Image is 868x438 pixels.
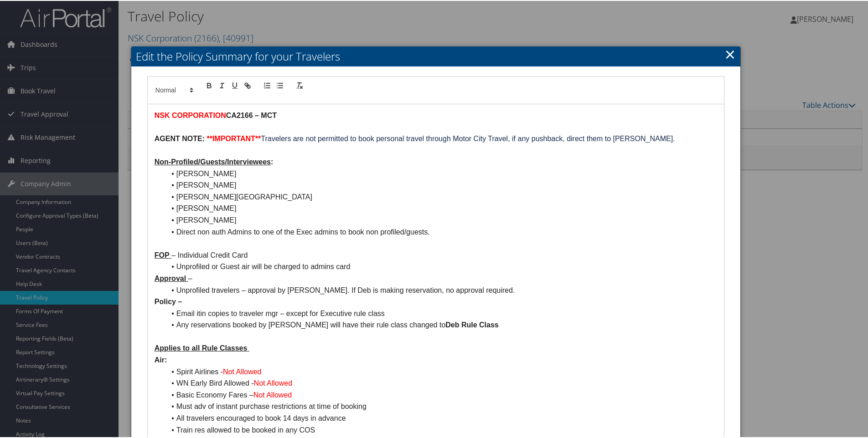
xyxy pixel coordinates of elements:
strong: CA2166 – MCT [226,111,277,118]
u: Applies to all Rule Classes [155,343,248,351]
strong: : [155,157,274,165]
strong: Policy – [155,297,182,305]
li: All travelers encouraged to book 14 days in advance [165,412,717,423]
li: Must adv of instant purchase restrictions at time of booking [165,400,717,412]
strong: Air: [155,355,167,363]
u: FOP [155,250,170,258]
span: Not Allowed [223,367,262,375]
li: [PERSON_NAME] [165,214,717,225]
li: Spirit Airlines - [165,365,717,377]
strong: NSK CORPORATION [155,111,226,118]
li: Unprofiled travelers – approval by [PERSON_NAME]. If Deb is making reservation, no approval requi... [165,284,717,295]
li: Basic Economy Fares – [165,388,717,400]
li: [PERSON_NAME][GEOGRAPHIC_DATA] [165,190,717,202]
p: – Individual Credit Card [155,249,717,260]
u: Non-Profiled/Guests/Interviewees [155,157,271,165]
li: Email itin copies to traveler mgr – except for Executive rule class [165,307,717,319]
li: WN Early Bird Allowed - [165,377,717,388]
span: Not Allowed [253,390,292,398]
a: Close [725,44,735,62]
li: Train res allowed to be booked in any COS [165,423,717,435]
strong: Deb Rule Class [445,320,498,328]
li: Unprofiled or Guest air will be charged to admins card [165,260,717,272]
span: Travelers are not permitted to book personal travel through Motor City Travel, if any pushback, d... [261,134,675,142]
li: Direct non auth Admins to one of the Exec admins to book non profiled/guests. [165,225,717,237]
li: [PERSON_NAME] [165,202,717,214]
u: Approval [155,274,186,281]
p: – [155,272,717,284]
li: Any reservations booked by [PERSON_NAME] will have their rule class changed to [165,318,717,330]
span: Not Allowed [254,378,293,386]
h2: Edit the Policy Summary for your Travelers [131,46,740,66]
strong: AGENT NOTE: [155,134,205,142]
li: [PERSON_NAME] [165,167,717,179]
li: [PERSON_NAME] [165,178,717,190]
